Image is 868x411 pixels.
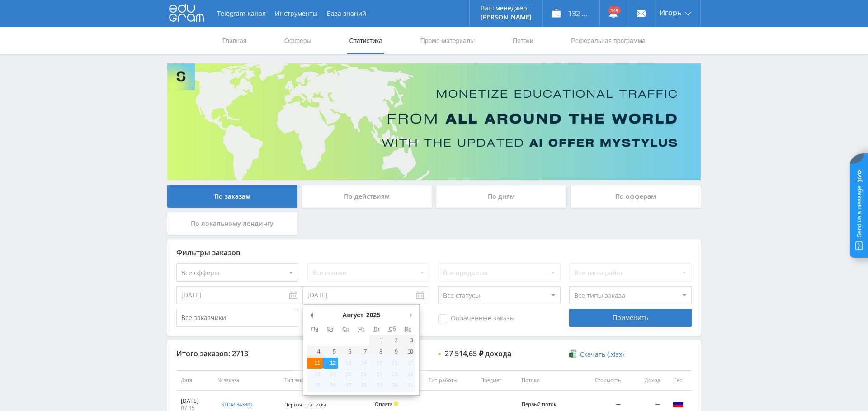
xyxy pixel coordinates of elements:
abbr: Вторник [327,326,333,332]
button: 6 [338,346,354,358]
th: Предмет [476,370,517,391]
th: Потоки [517,370,578,391]
span: Оплаченные заказы [438,314,515,323]
button: 11 [307,358,322,369]
div: Август [341,308,365,322]
abbr: Понедельник [311,326,318,332]
div: По локальному лендингу [167,212,297,235]
th: Доход [625,370,665,391]
button: 9 [385,346,400,358]
img: xlsx [569,349,577,358]
abbr: Пятница [373,326,380,332]
div: По действиям [302,185,432,208]
p: [PERSON_NAME] [481,14,532,21]
a: Потоки [512,27,534,54]
button: Предыдущий месяц [307,308,316,322]
a: Офферы [283,27,312,54]
span: Скачать (.xlsx) [580,351,624,358]
th: Стоимость [577,370,625,391]
div: 27 514,65 ₽ дохода [445,349,511,358]
button: 3 [400,335,415,346]
div: По дням [436,185,566,208]
span: Оплата [375,401,392,407]
input: Все заказчики [176,309,298,327]
abbr: Четверг [358,326,364,332]
div: Фильтры заказов [176,249,692,257]
div: std#9343302 [222,401,253,408]
th: Тип работы [424,370,476,391]
button: 5 [323,346,338,358]
a: Главная [222,27,247,54]
p: Ваш менеджер: [481,5,532,12]
button: 7 [354,346,369,358]
button: 10 [400,346,415,358]
input: Use the arrow keys to pick a date [303,286,429,304]
div: Применить [569,309,691,327]
span: Первая подписка [284,401,326,408]
th: Дата [176,370,213,391]
abbr: Воскресенье [404,326,411,332]
a: Реферальная программа [570,27,646,54]
abbr: Суббота [389,326,396,332]
button: 4 [307,346,322,358]
button: 1 [369,335,384,346]
abbr: Среда [342,326,349,332]
div: По заказам [167,185,297,208]
a: Промо-материалы [420,27,476,54]
div: 2025 [365,308,382,322]
div: Первый поток [522,401,562,407]
input: Use the arrow keys to pick a date [176,286,303,304]
div: По офферам [571,185,701,208]
button: Следующий месяц [406,308,415,322]
div: Итого заказов: 2713 [176,349,298,358]
span: Холд [394,401,398,406]
th: Тип заказа [280,370,370,391]
button: 2 [385,335,400,346]
button: 8 [369,346,384,358]
div: [DATE] [181,397,208,405]
button: 12 [323,358,338,369]
img: Banner [167,63,701,180]
img: rus.png [673,398,684,409]
a: Статистика [348,27,383,54]
th: Гео [665,370,692,391]
a: Скачать (.xlsx) [569,350,623,359]
th: № заказа [213,370,279,391]
span: Игорь [660,9,681,16]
